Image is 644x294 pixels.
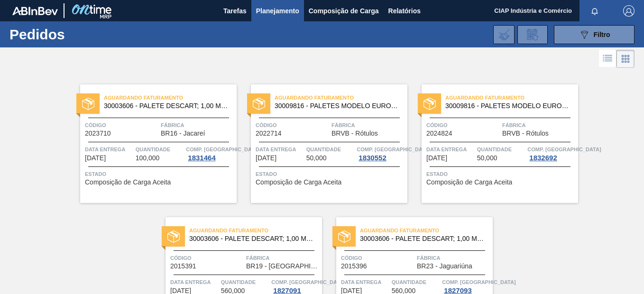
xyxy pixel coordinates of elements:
span: Aguardando Faturamento [360,226,493,235]
span: Data entrega [170,277,219,287]
span: Aguardando Faturamento [189,226,322,235]
span: Código [341,253,414,263]
span: Status [256,169,405,179]
span: 30009816 - PALLETS MODELO EUROPEO EXPO (UK) FUMIGAD [445,102,570,110]
span: Status [426,169,576,179]
span: Código [256,120,329,130]
span: Composição de Carga [309,5,379,17]
span: Código [85,120,158,130]
a: Comp. [GEOGRAPHIC_DATA]1830552 [357,145,405,162]
div: 1832692 [527,154,559,162]
button: Notificações [580,4,610,18]
span: Quantidade [306,145,355,154]
span: Código [426,120,500,130]
span: Data entrega [341,277,389,287]
img: estado [167,230,180,243]
a: estadoAguardando Faturamento30009816 - PALETES MODELO EUROPEO EXPO ([GEOGRAPHIC_DATA]) FUMIGADCód... [237,84,407,203]
span: Relatórios [388,5,421,17]
span: BRVB - Rótulos [331,130,378,137]
span: Fábrica [161,120,234,130]
span: Comp. Carga [527,145,601,154]
a: Comp. [GEOGRAPHIC_DATA]1832692 [527,145,576,162]
span: Fábrica [246,253,320,263]
img: estado [338,230,350,243]
div: Visão em Cards [616,50,635,68]
span: 12/09/2025 [85,155,106,162]
h1: Pedidos [9,29,142,40]
div: 1830552 [357,154,388,162]
span: Comp. Carga [271,277,345,287]
span: Data entrega [85,145,133,154]
div: 1831464 [186,154,217,162]
img: Logout [623,5,635,17]
span: 2015391 [170,263,196,270]
img: estado [423,98,436,110]
span: Composição de Carga Aceita [256,179,341,186]
span: Planejamento [256,5,299,17]
a: estadoAguardando Faturamento30009816 - PALETES MODELO EUROPEO EXPO ([GEOGRAPHIC_DATA]) FUMIGADCód... [407,84,578,203]
img: estado [253,98,265,110]
span: Quantidade [477,145,525,154]
span: Fábrica [417,253,490,263]
span: Data entrega [426,145,475,154]
span: Comp. Carga [357,145,430,154]
span: Quantidade [221,277,269,287]
span: Composição de Carga Aceita [426,179,512,186]
div: Visão em Lista [599,50,616,68]
span: 30003606 - PALETE DESCART;1,00 M;1,20 M;0,14 M;.;MA [360,235,485,242]
span: 12/09/2025 [256,155,276,162]
span: Filtro [594,31,610,38]
span: Data entrega [256,145,304,154]
span: Comp. Carga [442,277,515,287]
span: Status [85,169,234,179]
span: 2024824 [426,130,452,137]
div: Importar Negociações dos Pedidos [493,25,515,44]
span: 30003606 - PALETE DESCART;1,00 M;1,20 M;0,14 M;.;MA [189,235,314,242]
span: BR19 - Nova Rio [246,263,320,270]
span: BR23 - Jaguariúna [417,263,472,270]
span: Comp. Carga [186,145,259,154]
span: Aguardando Faturamento [104,93,237,102]
span: Aguardando Faturamento [445,93,578,102]
span: 30003606 - PALETE DESCART;1,00 M;1,20 M;0,14 M;.;MA [104,102,229,110]
span: BRVB - Rótulos [502,130,549,137]
span: Tarefas [223,5,247,17]
span: Quantidade [392,277,440,287]
span: Composição de Carga Aceita [85,179,171,186]
span: 2023710 [85,130,111,137]
span: 50,000 [477,155,497,162]
span: 2022714 [256,130,282,137]
span: BR16 - Jacareí [161,130,205,137]
span: 100,000 [136,155,160,162]
span: Aguardando Faturamento [275,93,407,102]
span: 2015396 [341,263,367,270]
span: Fábrica [502,120,576,130]
a: Comp. [GEOGRAPHIC_DATA]1831464 [186,145,234,162]
span: 30009816 - PALLETS MODELO EUROPEO EXPO (UK) FUMIGAD [275,102,400,110]
span: Código [170,253,244,263]
span: 50,000 [306,155,327,162]
button: Filtro [554,25,635,44]
span: Fábrica [331,120,405,130]
img: estado [82,98,94,110]
span: Quantidade [136,145,184,154]
span: 19/09/2025 [426,155,447,162]
img: TNhmsLtSVTkK8tSr43FrP2fwEKptu5GPRR3wAAAABJRU5ErkJggg== [12,7,58,15]
div: Solicitação de Revisão de Pedidos [517,25,548,44]
a: estadoAguardando Faturamento30003606 - PALETE DESCART; 1,00 M;1,20 M;0,14 M;.; MAMÃCódigo2023710F... [66,84,237,203]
